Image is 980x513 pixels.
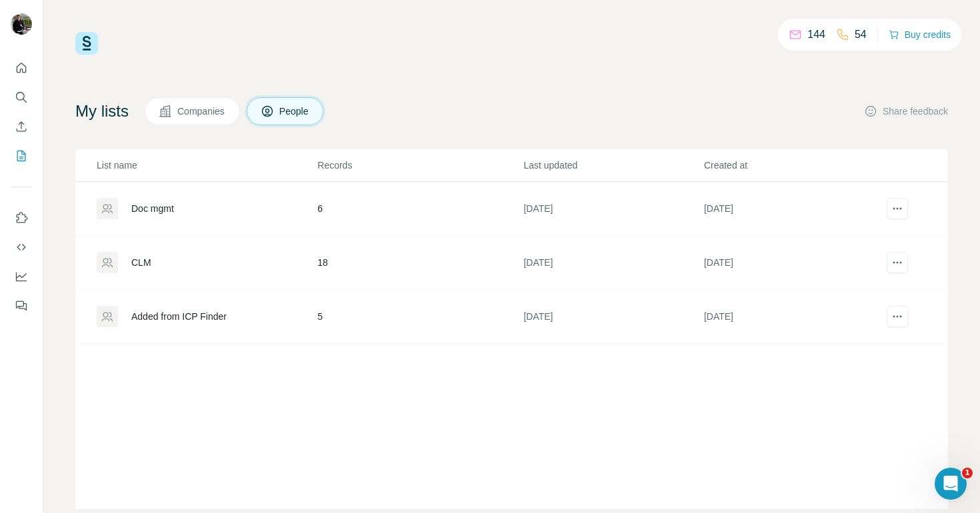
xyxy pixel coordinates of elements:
[317,159,522,172] p: Records
[887,252,908,273] button: actions
[703,182,883,236] td: [DATE]
[864,105,948,118] button: Share feedback
[703,236,883,290] td: [DATE]
[11,235,32,259] button: Use Surfe API
[317,182,523,236] td: 6
[131,256,151,269] div: CLM
[11,115,32,139] button: Enrich CSV
[703,290,883,344] td: [DATE]
[11,13,32,35] img: Avatar
[704,159,883,172] p: Created at
[887,198,908,219] button: actions
[177,105,226,118] span: Companies
[889,25,951,44] button: Buy credits
[11,294,32,318] button: Feedback
[11,206,32,230] button: Use Surfe on LinkedIn
[962,468,973,478] span: 1
[523,182,703,236] td: [DATE]
[807,27,825,43] p: 144
[97,159,316,172] p: List name
[935,468,967,500] iframe: Intercom live chat
[11,264,32,288] button: Dashboard
[523,290,703,344] td: [DATE]
[317,236,523,290] td: 18
[131,310,227,323] div: Added from ICP Finder
[855,27,867,43] p: 54
[11,56,32,80] button: Quick start
[131,202,174,215] div: Doc mgmt
[523,159,702,172] p: Last updated
[523,236,703,290] td: [DATE]
[11,85,32,109] button: Search
[11,144,32,168] button: My lists
[887,306,908,327] button: actions
[279,105,310,118] span: People
[75,101,129,122] h4: My lists
[317,290,523,344] td: 5
[75,32,98,55] img: Surfe Logo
